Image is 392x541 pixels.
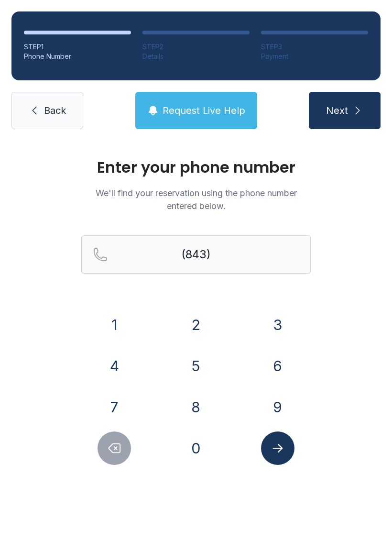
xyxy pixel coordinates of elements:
div: STEP 1 [24,42,131,52]
button: Submit lookup form [261,431,294,465]
div: Phone Number [24,52,131,61]
button: Delete number [98,431,131,465]
div: STEP 2 [142,42,250,52]
p: We'll find your reservation using the phone number entered below. [81,187,311,212]
span: Request Live Help [163,104,245,117]
span: Next [326,104,348,117]
button: 0 [179,431,213,465]
div: STEP 3 [261,42,368,52]
input: Reservation phone number [81,235,311,274]
button: 4 [98,349,131,383]
h1: Enter your phone number [81,160,311,175]
button: 8 [179,390,213,424]
div: Details [142,52,250,61]
button: 9 [261,390,294,424]
button: 7 [98,390,131,424]
button: 3 [261,308,294,342]
button: 2 [179,308,213,342]
button: 6 [261,349,294,383]
button: 1 [98,308,131,342]
div: Payment [261,52,368,61]
span: Back [44,104,66,117]
button: 5 [179,349,213,383]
